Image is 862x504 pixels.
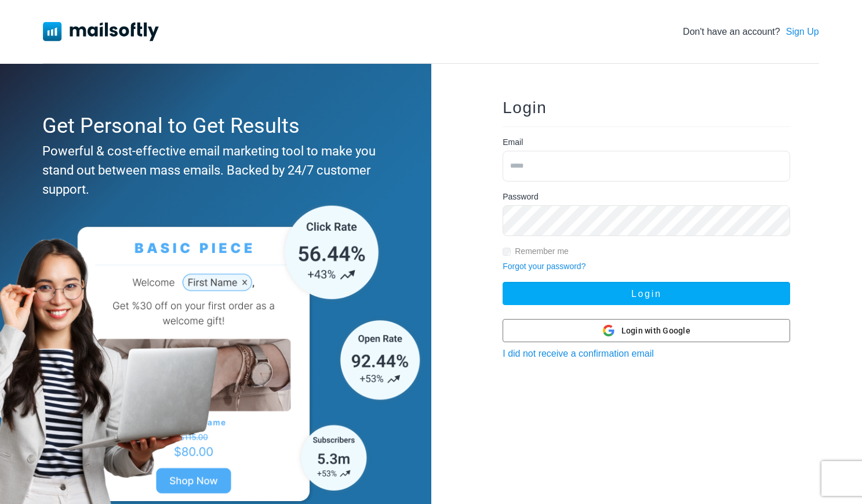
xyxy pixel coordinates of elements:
img: Mailsoftly [43,22,159,41]
label: Remember me [515,245,569,258]
button: Login with Google [503,319,790,342]
label: Email [503,136,523,148]
a: I did not receive a confirmation email [503,349,654,358]
div: Powerful & cost-effective email marketing tool to make you stand out between mass emails. Backed ... [42,142,383,199]
label: Password [503,191,538,203]
span: Login with Google [621,325,690,337]
button: Login [503,282,790,305]
a: Forgot your password? [503,262,585,271]
div: Get Personal to Get Results [42,110,383,142]
div: Don't have an account? [683,25,819,39]
a: Sign Up [786,25,819,39]
span: Login [503,99,547,117]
